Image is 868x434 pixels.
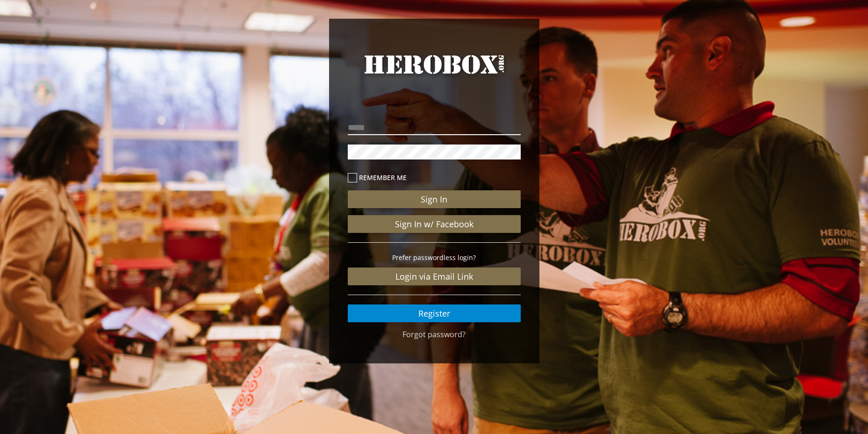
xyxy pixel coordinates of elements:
button: Sign In [348,190,521,208]
a: Forgot password? [402,329,466,340]
p: Prefer passwordless login? [348,252,521,263]
a: Login via Email Link [348,268,521,285]
label: Remember me [348,172,521,183]
a: Register [348,304,521,322]
a: Sign In w/ Facebook [348,215,521,233]
a: HeroBox [348,51,521,94]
